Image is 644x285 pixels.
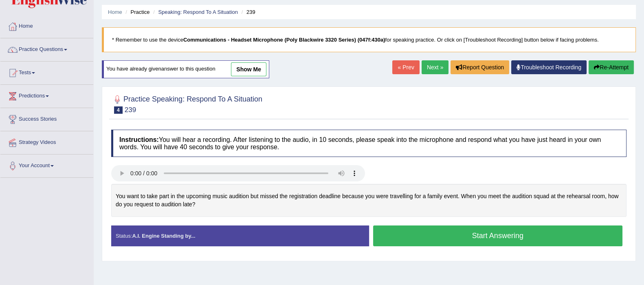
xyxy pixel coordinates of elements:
a: Home [0,15,93,35]
h4: You will hear a recording. After listening to the audio, in 10 seconds, please speak into the mic... [111,130,626,157]
a: Tests [0,62,93,82]
b: Communications - Headset Microphone (Poly Blackwire 3320 Series) (047f:430a) [183,37,385,43]
button: Re-Attempt [589,60,634,74]
a: « Prev [392,60,419,74]
b: Instructions: [119,136,159,143]
a: Speaking: Respond To A Situation [158,9,238,15]
a: Next » [422,60,448,74]
div: Status: [111,225,369,246]
button: Report Question [451,60,509,74]
blockquote: * Remember to use the device for speaking practice. Or click on [Troubleshoot Recording] button b... [102,27,636,52]
a: show me [231,62,266,76]
a: Troubleshoot Recording [511,60,587,74]
button: Start Answering [373,225,623,246]
div: You have already given answer to this question [102,60,269,78]
li: 239 [240,8,255,16]
strong: A.I. Engine Standing by... [132,233,195,239]
span: 4 [114,106,123,114]
small: 239 [125,106,136,114]
a: Success Stories [0,108,93,128]
h2: Practice Speaking: Respond To A Situation [111,93,262,114]
a: Predictions [0,85,93,105]
div: You want to take part in the upcoming music audition but missed the registration deadline because... [111,184,626,217]
a: Your Account [0,155,93,175]
a: Strategy Videos [0,131,93,152]
li: Practice [123,8,149,16]
a: Home [108,9,122,15]
a: Practice Questions [0,38,93,59]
